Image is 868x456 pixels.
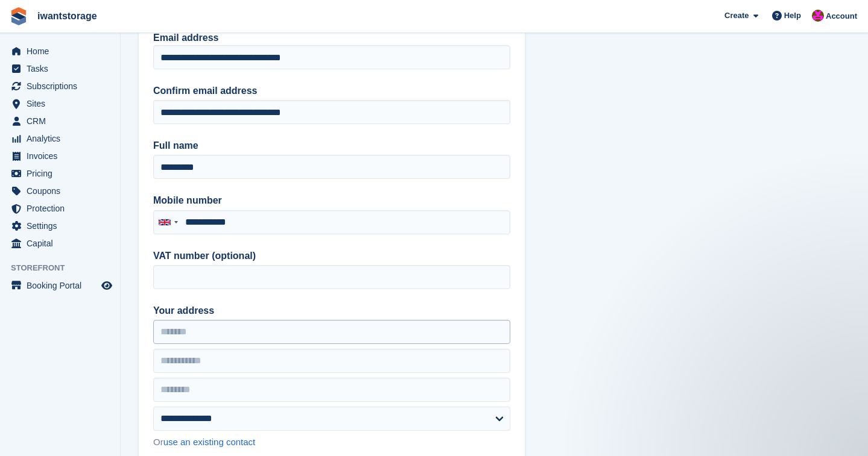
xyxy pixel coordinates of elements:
[6,217,114,234] a: menu
[6,43,114,60] a: menu
[33,6,102,26] a: iwantstorage
[100,278,114,293] a: Preview store
[27,200,99,217] span: Protection
[6,183,114,199] a: menu
[27,165,99,182] span: Pricing
[27,217,99,234] span: Settings
[6,200,114,217] a: menu
[154,211,182,234] div: United Kingdom: +44
[6,165,114,182] a: menu
[153,304,510,318] label: Your address
[6,130,114,147] a: menu
[6,113,114,130] a: menu
[27,277,99,294] span: Booking Portal
[27,235,99,252] span: Capital
[153,436,510,449] div: Or
[6,95,114,112] a: menu
[784,10,801,22] span: Help
[27,183,99,199] span: Coupons
[6,277,114,294] a: menu
[812,10,824,22] img: Jonathan
[153,84,510,98] label: Confirm email address
[27,130,99,147] span: Analytics
[27,148,99,164] span: Invoices
[153,33,219,43] label: Email address
[27,95,99,112] span: Sites
[826,10,857,22] span: Account
[153,193,510,208] label: Mobile number
[27,78,99,95] span: Subscriptions
[11,262,120,274] span: Storefront
[27,113,99,130] span: CRM
[27,43,99,60] span: Home
[153,139,510,153] label: Full name
[10,7,28,25] img: stora-icon-8386f47178a22dfd0bd8f6a31ec36ba5ce8667c1dd55bd0f319d3a0aa187defe.svg
[6,78,114,95] a: menu
[6,60,114,77] a: menu
[153,249,510,263] label: VAT number (optional)
[6,148,114,164] a: menu
[724,10,749,22] span: Create
[163,437,256,447] a: use an existing contact
[27,60,99,77] span: Tasks
[6,235,114,252] a: menu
